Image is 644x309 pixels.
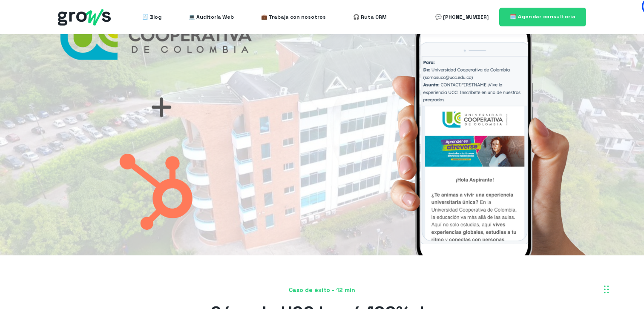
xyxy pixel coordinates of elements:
a: 💼 Trabaja con nosotros [261,9,326,26]
a: 🧾 Blog [142,9,161,26]
span: Caso de éxito - 12 min [58,286,586,295]
a: 💬 [PHONE_NUMBER] [435,9,489,26]
iframe: Chat Widget [491,190,644,309]
span: 🗓️ Agendar consultoría [510,13,575,20]
div: Drag [604,277,609,302]
img: grows - hubspot [58,9,111,26]
a: 🎧 Ruta CRM [353,9,387,26]
a: 💻 Auditoría Web [189,9,234,26]
a: 🗓️ Agendar consultoría [499,8,586,26]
